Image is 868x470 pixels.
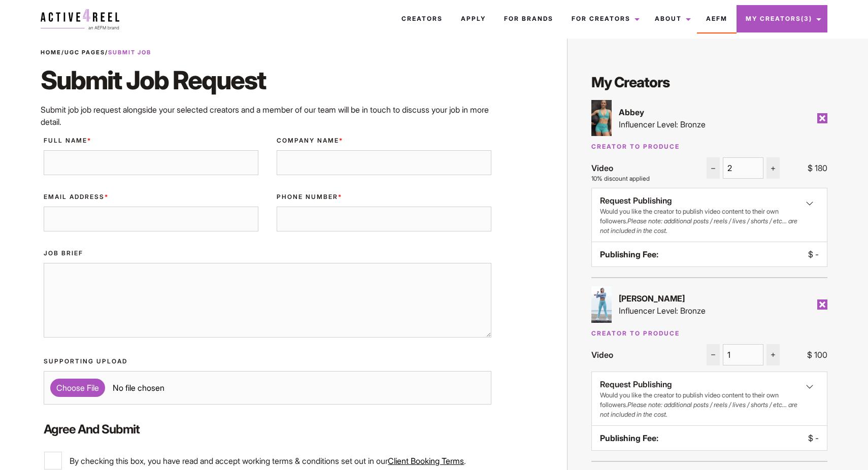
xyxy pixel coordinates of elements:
label: Supporting Upload [44,357,491,366]
label: By checking this box, you have read and accept working terms & conditions set out in our . [44,452,491,469]
span: $ [808,249,813,259]
span: $ [807,350,812,360]
img: minus.svg [709,164,717,173]
img: minus.svg [709,351,717,359]
strong: Publishing Fee: [600,249,658,259]
small: Would you like the creator to publish video content to their own followers. [600,207,800,236]
a: For Brands [495,5,562,32]
a: Creators [392,5,452,32]
span: / / [41,48,151,57]
label: Phone Number [277,192,491,202]
em: Please note: additional posts / reels / lives / shorts / etc... are not included in the cost. [600,217,797,234]
p: Influencer Level: Bronze [619,118,706,130]
span: 180 [815,163,827,173]
div: Creator to Produce [591,329,827,338]
strong: Abbey [619,107,644,117]
img: Remove Icon [817,299,827,310]
label: Job Brief [44,249,491,258]
div: Creator to Produce [591,142,827,151]
label: Email Address [44,192,258,202]
h2: My Creators [591,73,827,92]
em: Please note: additional posts / reels / lives / shorts / etc... are not included in the cost. [600,401,797,418]
div: Video [591,349,613,361]
a: AEFM [697,5,737,32]
label: Full Name [44,136,258,145]
label: Agree and Submit [44,421,491,438]
a: Home [41,49,61,56]
div: Request Publishing [600,194,818,242]
span: - [815,433,819,443]
a: For Creators [562,5,646,32]
img: plus.svg [769,164,777,173]
img: Remove Icon [817,113,827,123]
span: $ [808,163,813,173]
span: (3) [801,15,812,22]
a: About [646,5,697,32]
p: Influencer Level: Bronze [619,305,706,317]
div: Request Publishing [600,378,818,426]
a: Client Booking Terms [388,456,464,466]
strong: [PERSON_NAME] [619,293,685,304]
span: 100 [814,350,827,360]
a: UGC Pages [64,49,105,56]
a: My Creators(3) [737,5,827,32]
small: Would you like the creator to publish video content to their own followers. [600,390,800,420]
strong: Publishing Fee: [600,433,658,443]
input: By checking this box, you have read and accept working terms & conditions set out in ourClient Bo... [44,452,62,469]
div: Video [591,162,613,174]
a: Apply [452,5,495,32]
img: plus.svg [769,351,777,359]
span: $ [808,433,813,443]
p: Submit job job request alongside your selected creators and a member of our team will be in touch... [41,104,494,128]
span: - [815,249,819,259]
img: a4r-logo.svg [41,9,119,29]
strong: Submit Job [108,49,151,56]
h1: Submit Job Request [41,65,494,95]
label: Company Name [277,136,491,145]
